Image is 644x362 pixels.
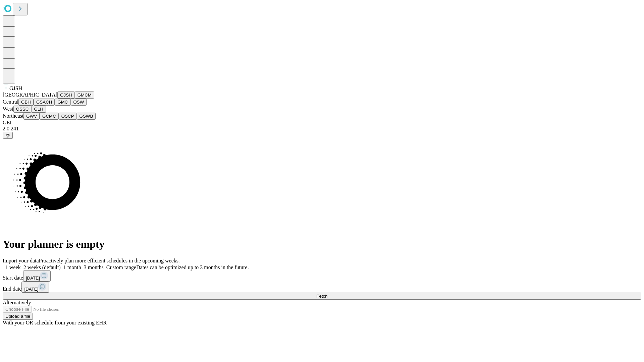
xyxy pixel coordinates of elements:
[57,92,75,99] button: GJSH
[5,264,21,270] span: 1 week
[3,258,39,263] span: Import your data
[75,92,94,99] button: GMCM
[21,282,49,293] button: [DATE]
[26,276,40,281] span: [DATE]
[23,113,40,120] button: GWV
[63,264,81,270] span: 1 month
[39,258,180,263] span: Proactively plan more efficient schedules in the upcoming weeks.
[77,113,96,120] button: GSWB
[31,106,46,113] button: GLH
[24,287,38,292] span: [DATE]
[3,126,641,132] div: 2.0.241
[3,320,107,325] span: With your OR schedule from your existing EHR
[3,132,13,139] button: @
[3,300,31,305] span: Alternatively
[18,99,34,106] button: GBH
[23,270,51,282] button: [DATE]
[3,293,641,300] button: Fetch
[3,313,33,320] button: Upload a file
[3,120,641,126] div: GEI
[9,85,22,91] span: GJSH
[13,106,32,113] button: OSSC
[23,264,61,270] span: 2 weeks (default)
[84,264,104,270] span: 3 months
[136,264,249,270] span: Dates can be optimized up to 3 months in the future.
[3,113,23,119] span: Northeast
[3,106,13,112] span: West
[316,294,327,299] span: Fetch
[3,99,18,105] span: Central
[106,264,136,270] span: Custom range
[40,113,59,120] button: GCMC
[59,113,77,120] button: OSCP
[3,92,57,98] span: [GEOGRAPHIC_DATA]
[3,270,641,282] div: Start date
[5,133,10,138] span: @
[55,99,70,106] button: GMC
[3,238,641,250] h1: Your planner is empty
[71,99,87,106] button: OSW
[34,99,55,106] button: GSACH
[3,282,641,293] div: End date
